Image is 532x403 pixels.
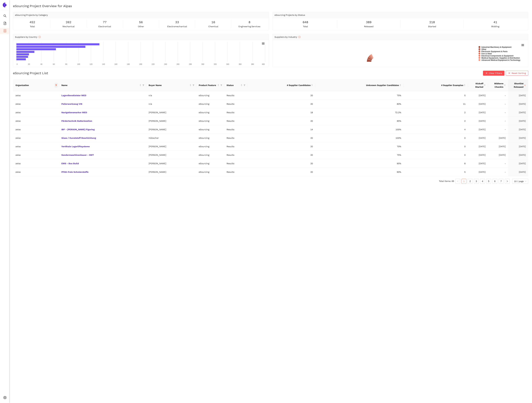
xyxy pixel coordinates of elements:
li: 4 [480,179,485,184]
td: 20 [247,159,315,168]
span: total [303,25,308,28]
text: 300 [201,63,204,65]
a: 4 [480,179,485,184]
text: 240 [164,63,167,65]
td: Hübscher [146,134,196,142]
td: [DATE] [508,125,528,134]
td: 90% [315,168,403,176]
td: eSourcing [196,134,224,142]
td: Results [224,91,247,100]
text: 160 [114,63,117,65]
td: [DATE] [508,100,528,108]
td: - [488,159,508,168]
td: Results [224,117,247,125]
td: [DATE] [508,117,528,125]
text: 60 [53,63,55,65]
span: 33 [175,20,179,25]
button: left [455,179,460,184]
td: - [488,100,508,108]
td: [DATE] [468,100,488,108]
span: 452 [30,20,35,25]
a: 3 [474,179,479,184]
td: [DATE] [468,134,488,142]
button: closeReset Sorting [506,71,528,76]
span: electromechanical [167,25,187,28]
td: Results [224,142,247,151]
span: filter [243,83,246,88]
span: search [3,13,6,19]
td: eSourcing [196,117,224,125]
span: Reset Sorting [512,71,526,75]
text: 340 [226,63,229,65]
text: Medical Equipment, Supplies & Distribution [481,57,520,59]
td: [DATE] [468,91,488,100]
span: info-circle [39,36,41,38]
span: other [138,25,144,28]
td: - [488,168,508,176]
td: 0 [404,151,468,159]
span: 77 [103,20,107,25]
a: 1 [462,179,466,184]
td: 18 [247,108,315,117]
text: Industrial Machinery & Equipment [481,46,511,48]
span: setting [3,395,6,401]
td: zeiss [13,100,59,108]
td: 20 [247,142,315,151]
td: Results [224,168,247,176]
td: 4 [404,125,468,134]
td: [DATE] [468,117,488,125]
td: Results [224,125,247,134]
td: [DATE] [468,168,488,176]
a: 6 [493,179,497,184]
span: Suppliers by Industry [275,36,300,38]
th: this column's title is Name,this column is sortable [59,79,146,91]
span: Unknown Supplier Candidates [318,84,399,87]
td: Results [224,159,247,168]
td: [PERSON_NAME] [146,159,196,168]
text: Advanced Medical Equipment & Technology [481,59,520,61]
td: [DATE] [488,142,508,151]
span: Midterm Checkin [491,82,503,89]
span: filter [244,84,245,86]
td: [DATE] [508,91,528,100]
span: Suppliers by Country [15,36,41,38]
span: released [364,25,373,28]
text: 220 [152,63,154,65]
span: Kickoff Started [470,82,483,89]
span: mechanical [62,25,75,28]
span: right [506,180,508,182]
text: 400 [262,63,265,65]
span: 648 [303,20,308,25]
td: 5 [404,91,468,100]
th: this column's title is # Supplier Examples,this column is sortable [404,79,468,91]
td: 20 [247,100,315,108]
td: 75% [315,151,403,159]
td: eSourcing [196,159,224,168]
td: eSourcing [196,100,224,108]
td: 85% [315,159,403,168]
td: - [488,117,508,125]
button: closeClear Filters [483,71,504,76]
text: 80 [65,63,67,65]
td: Results [224,108,247,117]
a: 7 [499,179,503,184]
li: 3 [474,179,479,184]
td: [PERSON_NAME] [146,125,196,134]
td: 72.2% [315,108,403,117]
td: [DATE] [508,134,528,142]
text: 100 [77,63,80,65]
text: 20 [28,63,30,65]
td: 100% [315,125,403,134]
td: zeiss [13,91,59,100]
td: [DATE] [508,159,528,168]
td: [PERSON_NAME] [146,168,196,176]
td: 20 [247,91,315,100]
span: close [485,72,488,75]
text: 380 [251,63,254,65]
text: 200 [139,63,142,65]
span: eSourcing Projects by Category [15,14,48,16]
th: this column's title is Midterm Checkin,this column is sortable [488,79,508,91]
span: 16 [211,20,215,25]
h2: eSourcing Project Overview for Alpas [13,4,528,8]
th: this column's title is Buyer Name,this column is sortable [146,79,196,91]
